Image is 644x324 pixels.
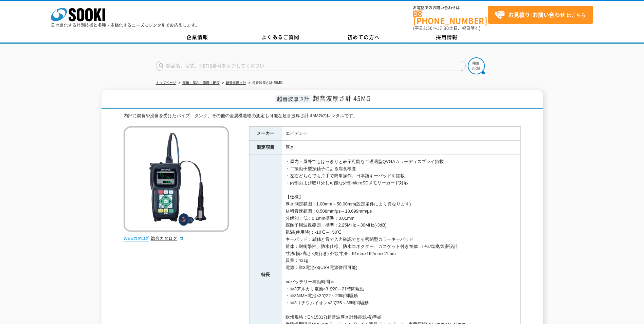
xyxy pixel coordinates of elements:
[347,33,380,41] span: 初めての方へ
[182,81,220,85] a: 探傷・厚さ・膜厚・硬度
[247,79,283,87] li: 超音波厚さ計 45MG
[156,81,176,85] a: トップページ
[405,32,489,42] a: 採用情報
[249,141,282,155] th: 測定項目
[508,11,565,19] strong: お見積り･お問い合わせ
[437,25,449,31] span: 17:30
[413,25,480,31] span: (平日 ～ 土日、祝日除く)
[124,126,229,232] img: 超音波厚さ計 45MG
[413,6,488,10] span: お電話でのお問い合わせは
[226,81,246,85] a: 超音波厚さ計
[423,25,433,31] span: 8:50
[468,57,485,74] img: btn_search.png
[322,32,405,42] a: 初めての方へ
[239,32,322,42] a: よくあるご質問
[275,95,311,103] span: 超音波厚さ計
[249,126,282,141] th: メーカー
[282,126,520,141] td: エビデント
[313,94,371,103] span: 超音波厚さ計 45MG
[124,235,149,242] img: webカタログ
[151,236,184,241] a: 総合カタログ
[51,23,200,27] p: 日々進化する計測技術と多種・多様化するニーズにレンタルでお応えします。
[156,32,239,42] a: 企業情報
[413,11,488,24] a: [PHONE_NUMBER]
[282,141,520,155] td: 厚さ
[488,6,593,24] a: お見積り･お問い合わせはこちら
[124,112,521,120] div: 内部に腐食や浸食を受けたパイプ、タンク、その他の金属構造物の測定も可能な超音波厚さ計 45MGのレンタルです。
[495,10,586,20] span: はこちら
[156,61,466,71] input: 商品名、型式、NETIS番号を入力してください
